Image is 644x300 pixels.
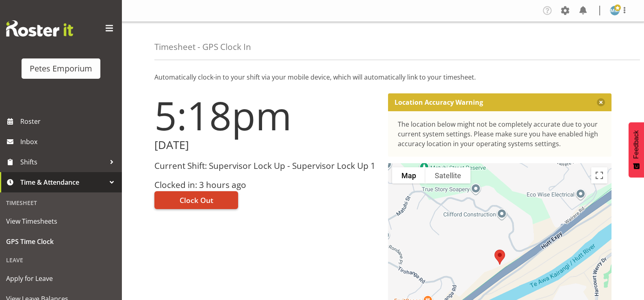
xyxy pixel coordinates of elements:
h2: [DATE] [154,139,378,151]
a: View Timesheets [2,211,120,231]
div: Leave [2,252,120,268]
span: Shifts [20,156,106,168]
button: Show satellite imagery [425,167,471,183]
div: Timesheet [2,194,120,211]
p: Location Accuracy Warning [395,98,483,106]
button: Feedback - Show survey [629,122,644,177]
button: Clock Out [154,191,238,209]
button: Toggle fullscreen view [591,167,607,183]
span: Inbox [20,136,118,148]
h4: Timesheet - GPS Clock In [154,42,251,52]
a: GPS Time Clock [2,231,120,252]
span: Roster [20,115,118,127]
a: Apply for Leave [2,268,120,289]
img: mandy-mosley3858.jpg [610,6,620,15]
span: Apply for Leave [6,272,116,285]
img: Rosterit website logo [6,20,73,37]
span: Clock Out [180,195,213,205]
span: Time & Attendance [20,176,106,188]
div: Petes Emporium [30,63,92,75]
h3: Current Shift: Supervisor Lock Up - Supervisor Lock Up 1 [154,161,378,171]
span: Feedback [633,130,640,159]
span: View Timesheets [6,215,116,227]
h1: 5:18pm [154,93,378,137]
div: The location below might not be completely accurate due to your current system settings. Please m... [398,119,602,149]
button: Close message [597,98,605,106]
span: GPS Time Clock [6,235,116,248]
p: Automatically clock-in to your shift via your mobile device, which will automatically link to you... [154,72,611,82]
button: Show street map [392,167,425,183]
h3: Clocked in: 3 hours ago [154,180,378,190]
